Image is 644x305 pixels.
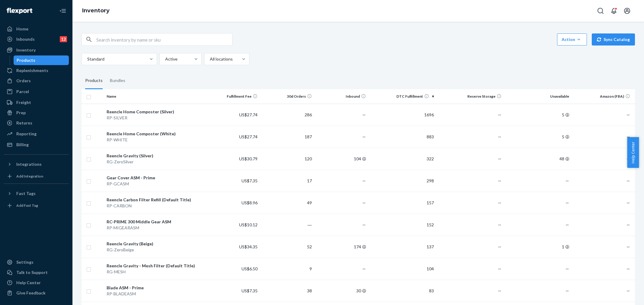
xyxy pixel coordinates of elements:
div: Gear Cover ASM - Prime [107,175,203,181]
ol: breadcrumbs [77,2,114,20]
span: — [566,222,569,227]
td: 9 [260,258,314,280]
span: — [626,178,630,183]
a: Products [14,55,69,65]
div: Settings [16,259,34,265]
span: — [626,134,630,139]
a: Billing [4,140,69,149]
span: — [498,266,501,271]
span: — [362,112,366,117]
span: — [362,178,366,183]
button: Integrations [4,159,69,169]
div: Help Center [16,280,41,286]
td: 322 [368,148,436,170]
td: 38 [260,280,314,302]
div: Products [17,57,35,63]
td: 49 [260,192,314,214]
th: Name [104,89,206,104]
div: Prep [16,110,26,116]
span: — [626,112,630,117]
td: 52 [260,236,314,258]
td: 17 [260,170,314,192]
th: DTC Fulfillment [368,89,436,104]
input: Search inventory by name or sku [96,33,232,46]
div: Talk to Support [16,269,48,275]
a: Inbounds12 [4,34,69,44]
button: Give Feedback [4,288,69,298]
td: 5 [504,126,572,148]
button: Sync Catalog [592,33,635,46]
td: 152 [368,214,436,236]
a: Freight [4,98,69,107]
div: Inventory [16,47,36,53]
a: Home [4,24,69,34]
div: Reencle Home Composter (Silver) [107,109,203,115]
div: RC-PRIME 300 Middle Gear ASM [107,219,203,225]
div: RP-BLADEASM [107,291,203,297]
td: 883 [368,126,436,148]
th: 30d Orders [260,89,314,104]
td: 187 [260,126,314,148]
span: — [626,244,630,249]
th: Reserve Storage [436,89,504,104]
div: RP-SILVER [107,115,203,121]
div: Reencle Gravity - Mesh Filter (Default Title) [107,263,203,269]
span: — [498,134,501,139]
span: US$34.35 [239,244,258,249]
span: — [362,266,366,271]
div: Replenishments [16,68,48,74]
th: Inbound [314,89,369,104]
span: US$7.35 [242,178,258,183]
button: Help Center [627,137,639,168]
div: Reencle Carbon Filter Refill (Default Title) [107,197,203,203]
td: 120 [260,148,314,170]
th: Unavailable [504,89,572,104]
a: Settings [4,257,69,267]
span: — [362,134,366,139]
span: — [498,200,501,205]
div: Reencle Gravity (Beige) [107,241,203,247]
div: Add Fast Tag [16,203,38,208]
td: 83 [368,280,436,302]
span: — [362,200,366,205]
button: Open notifications [608,5,620,17]
span: — [626,222,630,227]
div: Inbounds [16,36,35,42]
td: 174 [314,236,369,258]
div: Billing [16,142,29,148]
div: Action [562,36,582,42]
span: — [566,288,569,293]
span: — [498,178,501,183]
div: Integrations [16,161,42,167]
td: 298 [368,170,436,192]
div: Reencle Gravity (Silver) [107,153,203,159]
span: — [626,156,630,161]
span: — [626,200,630,205]
a: Returns [4,118,69,128]
td: 5 [504,104,572,126]
div: RP-GCASM [107,181,203,187]
div: Freight [16,99,31,105]
div: Reporting [16,131,37,137]
a: Parcel [4,87,69,96]
td: 1696 [368,104,436,126]
span: US$30.79 [239,156,258,161]
div: Fast Tags [16,190,36,197]
div: Blade ASM - Prime [107,285,203,291]
th: Amazon (FBA) [572,89,635,104]
button: Open account menu [621,5,633,17]
a: Inventory [82,7,110,14]
span: — [566,178,569,183]
span: — [498,288,501,293]
input: Standard [87,56,87,62]
div: Reencle Home Composter (White) [107,131,203,137]
div: RP-CARBON [107,203,203,209]
a: Replenishments [4,66,69,75]
span: — [362,222,366,227]
div: RG-ZeroSilver [107,159,203,165]
div: Products [85,72,103,89]
a: Inventory [4,45,69,55]
span: US$27.74 [239,112,258,117]
div: Parcel [16,89,29,95]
